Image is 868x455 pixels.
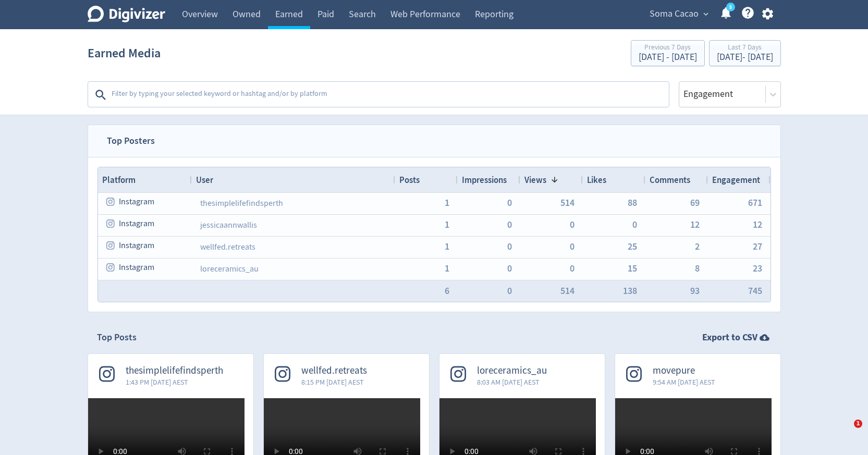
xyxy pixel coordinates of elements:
button: 88 [628,198,637,207]
button: 27 [753,242,762,251]
div: [DATE] - [DATE] [639,53,697,62]
button: 12 [753,220,762,229]
a: loreceramics_au [200,264,259,274]
span: Soma Cacao [650,6,699,22]
span: Engagement [712,174,760,186]
button: Previous 7 Days[DATE] - [DATE] [631,40,705,66]
span: Platform [102,174,136,186]
span: Likes [587,174,606,186]
span: 0 [507,242,512,251]
h1: Earned Media [88,36,161,70]
span: Instagram [119,236,154,256]
svg: instagram [106,197,116,206]
strong: Export to CSV [702,331,757,344]
button: 93 [690,286,700,296]
span: loreceramics_au [477,365,547,377]
span: 9:54 AM [DATE] AEST [653,377,715,387]
span: movepure [653,365,715,377]
button: 69 [690,198,700,207]
button: 15 [628,264,637,273]
button: 0 [507,286,512,296]
span: Instagram [119,214,154,234]
button: 514 [560,198,574,207]
button: 0 [507,264,512,273]
span: wellfed.retreats [301,365,367,377]
button: 8 [695,264,700,273]
span: thesimplelifefindsperth [126,365,223,377]
span: Impressions [462,174,507,186]
h2: Top Posts [97,331,137,344]
button: 2 [695,242,700,251]
span: 8:15 PM [DATE] AEST [301,377,367,387]
svg: instagram [106,219,116,228]
span: 23 [753,264,762,273]
button: 514 [560,286,574,296]
button: 138 [623,286,637,296]
button: 6 [445,286,449,296]
span: User [196,174,213,186]
button: 0 [570,220,574,229]
a: jessicaannwallis [200,220,257,230]
button: 1 [445,242,449,251]
button: 1 [445,198,449,207]
button: 0 [570,264,574,273]
span: Comments [650,174,690,186]
svg: instagram [106,263,116,272]
span: Views [524,174,546,186]
button: Last 7 Days[DATE]- [DATE] [709,40,781,66]
span: Posts [399,174,420,186]
div: Previous 7 Days [639,44,697,53]
div: [DATE] - [DATE] [717,53,773,62]
button: 0 [507,220,512,229]
svg: instagram [106,241,116,250]
button: 25 [628,242,637,251]
button: 0 [570,242,574,251]
button: 0 [632,220,637,229]
button: 671 [748,198,762,207]
button: 1 [445,220,449,229]
button: 1 [445,264,449,273]
button: 0 [507,198,512,207]
span: Instagram [119,257,154,278]
div: Last 7 Days [717,44,773,53]
a: 5 [726,3,735,11]
span: 1 [854,420,862,428]
span: 1:43 PM [DATE] AEST [126,377,223,387]
button: 745 [748,286,762,296]
button: 12 [690,220,700,229]
span: Instagram [119,192,154,212]
button: Soma Cacao [646,6,711,22]
span: Top Posters [97,125,164,157]
span: expand_more [701,9,711,19]
span: 8:03 AM [DATE] AEST [477,377,547,387]
text: 5 [729,4,731,11]
a: thesimplelifefindsperth [200,198,283,208]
